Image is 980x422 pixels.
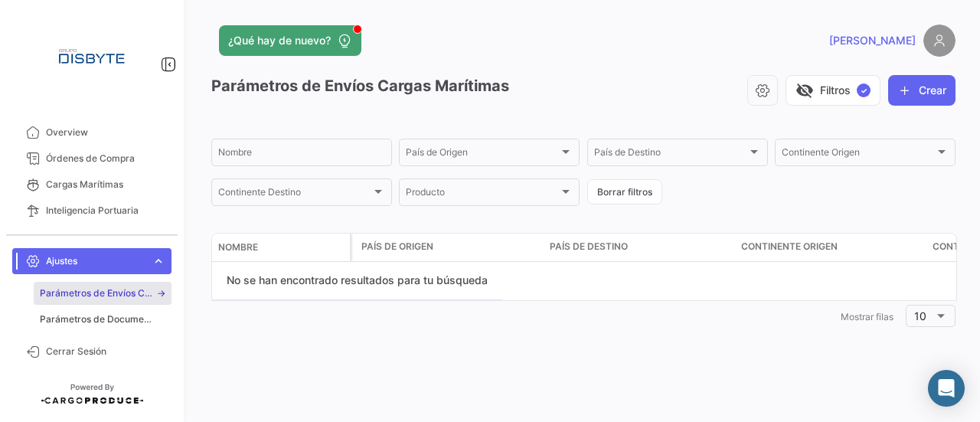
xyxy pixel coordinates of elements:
span: Continente Origen [741,240,838,254]
button: Borrar filtros [587,179,662,204]
button: visibility_offFiltros✓ [786,75,880,106]
span: Inteligencia Portuaria [46,204,165,218]
span: Parámetros de Documentos [40,312,156,326]
span: País de Origen [406,149,559,160]
a: Overview [12,119,171,146]
span: ✓ [857,83,871,97]
span: Cargas Marítimas [46,178,165,191]
a: Parámetros de Envíos Cargas Marítimas [34,282,171,305]
span: 10 [914,309,926,322]
div: Abrir Intercom Messenger [928,370,965,407]
span: Cerrar Sesión [46,345,165,358]
button: ¿Qué hay de nuevo? [219,25,361,56]
datatable-header-cell: Continente Origen [735,234,926,261]
span: expand_more [152,254,165,268]
a: Courier [12,224,171,250]
a: Inteligencia Portuaria [12,198,171,224]
datatable-header-cell: País de Destino [544,234,735,261]
span: Parámetros de Envíos Cargas Marítimas [40,286,156,300]
span: Nombre [218,240,258,254]
span: ¿Qué hay de nuevo? [228,33,331,48]
a: Órdenes de Compra [12,146,171,172]
span: Órdenes de Compra [46,152,165,165]
a: Parámetros de Documentos [34,308,171,331]
span: visibility_off [795,81,814,100]
span: [PERSON_NAME] [829,33,916,48]
img: placeholder-user.png [923,25,955,57]
span: Overview [46,126,165,139]
span: País de Origen [361,240,433,254]
img: Logo+disbyte.jpeg [54,18,130,95]
h3: Parámetros de Envíos Cargas Marítimas [211,75,509,97]
div: No se han encontrado resultados para tu búsqueda [212,262,502,300]
span: Producto [406,189,559,200]
span: Continente Origen [782,149,935,160]
button: Crear [888,75,955,106]
datatable-header-cell: País de Origen [352,234,544,261]
datatable-header-cell: Nombre [212,234,350,260]
a: Cargas Marítimas [12,172,171,198]
span: Mostrar filas [841,311,893,322]
span: País de Destino [550,240,628,254]
span: Ajustes [46,254,145,268]
span: País de Destino [594,149,747,160]
span: Continente Destino [218,189,371,200]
